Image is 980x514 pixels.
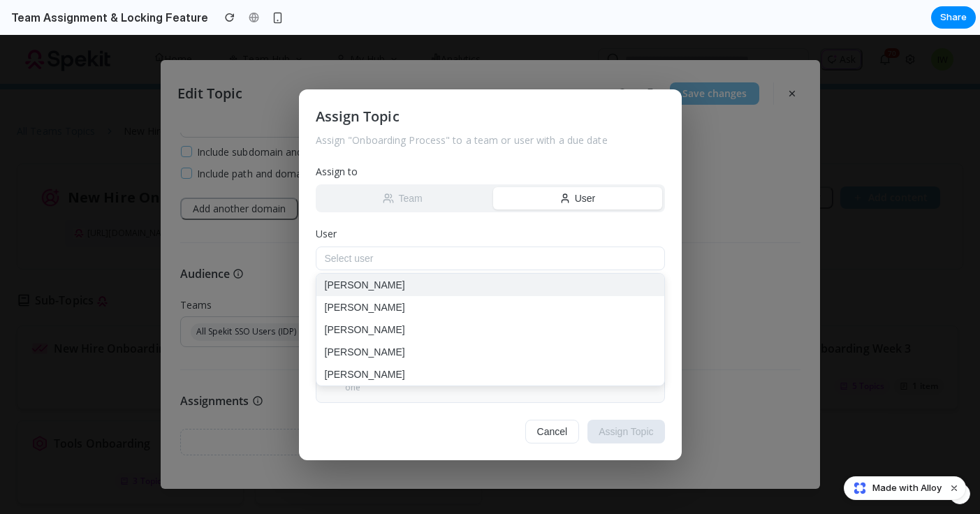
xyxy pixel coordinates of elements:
[872,481,942,495] span: Made with Alloy
[316,191,665,206] label: User
[319,152,488,175] button: Team
[316,306,664,328] button: [PERSON_NAME]
[931,6,976,29] button: Share
[587,385,664,409] button: Assign Topic
[946,480,963,497] button: Dismiss watermark
[940,10,967,24] span: Share
[316,328,664,351] button: [PERSON_NAME]
[316,71,665,92] h2: Assign Topic
[493,152,662,175] button: User
[6,9,208,26] h2: Team Assignment & Locking Feature
[525,385,580,409] button: Cancel
[844,481,943,495] a: Made with Alloy
[316,129,665,144] label: Assign to
[316,212,665,235] button: Select user
[316,261,664,284] button: [PERSON_NAME]
[316,98,665,112] p: Assign " Onboarding Process " to a team or user with a due date
[316,284,664,306] button: [PERSON_NAME]
[316,239,664,261] button: [PERSON_NAME]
